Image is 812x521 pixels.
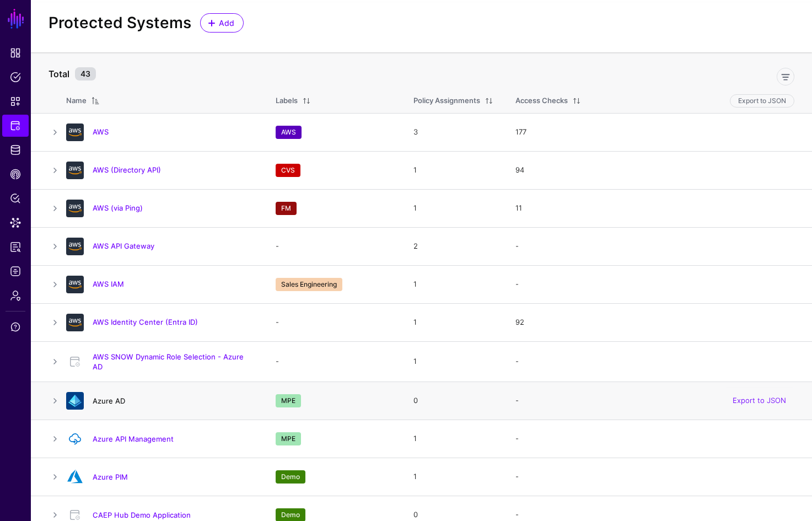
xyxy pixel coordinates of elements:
[66,468,84,486] img: svg+xml;base64,PD94bWwgdmVyc2lvbj0iMS4wIiBlbmNvZGluZz0iVVRGLTgiPz4KPCEtLSBVcGxvYWRlZCB0bzogU1ZHIF...
[93,318,198,326] a: AWS Identity Center (Entra ID)
[2,139,29,161] a: Identity Data Fabric
[402,382,504,420] td: 0
[276,394,301,407] span: MPE
[10,47,21,58] span: Dashboard
[49,14,191,33] h2: Protected Systems
[66,238,84,255] img: svg+xml;base64,PHN2ZyB3aWR0aD0iNjQiIGhlaWdodD0iNjQiIHZpZXdCb3g9IjAgMCA2NCA2NCIgZmlsbD0ibm9uZSIgeG...
[730,94,794,108] button: Export to JSON
[93,165,161,174] a: AWS (Directory API)
[10,96,21,107] span: Snippets
[276,470,305,484] span: Demo
[93,434,174,443] a: Azure API Management
[2,42,29,64] a: Dashboard
[2,187,29,210] a: Policy Lens
[93,280,124,288] a: AWS IAM
[515,203,794,214] div: 11
[402,113,504,151] td: 3
[7,7,25,31] a: SGNL
[515,95,568,106] div: Access Checks
[515,127,794,138] div: 177
[515,279,794,290] div: -
[10,169,21,180] span: CAEP Hub
[200,13,244,33] a: Add
[402,458,504,496] td: 1
[2,115,29,137] a: Protected Systems
[66,430,84,448] img: svg+xml;base64,PHN2ZyB3aWR0aD0iNjQiIGhlaWdodD0iNjQiIHZpZXdCb3g9IjAgMCA2NCA2NCIgZmlsbD0ibm9uZSIgeG...
[218,17,236,29] span: Add
[276,432,301,445] span: MPE
[515,471,794,482] div: -
[10,72,21,83] span: Policies
[93,352,244,371] a: AWS SNOW Dynamic Role Selection - Azure AD
[402,227,504,265] td: 2
[276,164,300,177] span: CVS
[515,433,794,444] div: -
[10,217,21,228] span: Data Lens
[2,260,29,282] a: Logs
[93,127,109,136] a: AWS
[276,278,342,291] span: Sales Engineering
[515,509,794,520] div: -
[10,241,21,253] span: Reports
[733,396,786,405] a: Export to JSON
[93,511,191,519] a: CAEP Hub Demo Application
[402,303,504,341] td: 1
[66,392,84,410] img: svg+xml;base64,PHN2ZyB3aWR0aD0iNjQiIGhlaWdodD0iNjQiIHZpZXdCb3g9IjAgMCA2NCA2NCIgZmlsbD0ibm9uZSIgeG...
[2,212,29,234] a: Data Lens
[2,66,29,88] a: Policies
[276,202,297,215] span: FM
[10,321,21,332] span: Support
[2,284,29,307] a: Admin
[10,193,21,204] span: Policy Lens
[66,123,84,141] img: svg+xml;base64,PHN2ZyB3aWR0aD0iNjQiIGhlaWdodD0iNjQiIHZpZXdCb3g9IjAgMCA2NCA2NCIgZmlsbD0ibm9uZSIgeG...
[515,241,794,252] div: -
[66,276,84,293] img: svg+xml;base64,PHN2ZyB3aWR0aD0iNjQiIGhlaWdodD0iNjQiIHZpZXdCb3g9IjAgMCA2NCA2NCIgZmlsbD0ibm9uZSIgeG...
[515,317,794,328] div: 92
[93,241,154,250] a: AWS API Gateway
[75,67,96,80] small: 43
[66,200,84,217] img: svg+xml;base64,PHN2ZyB3aWR0aD0iNjQiIGhlaWdodD0iNjQiIHZpZXdCb3g9IjAgMCA2NCA2NCIgZmlsbD0ibm9uZSIgeG...
[402,151,504,189] td: 1
[265,341,402,382] td: -
[402,341,504,382] td: 1
[10,120,21,131] span: Protected Systems
[276,95,298,106] div: Labels
[66,95,87,106] div: Name
[66,314,84,331] img: svg+xml;base64,PHN2ZyB3aWR0aD0iNjQiIGhlaWdodD0iNjQiIHZpZXdCb3g9IjAgMCA2NCA2NCIgZmlsbD0ibm9uZSIgeG...
[2,236,29,258] a: Reports
[66,162,84,179] img: svg+xml;base64,PHN2ZyB3aWR0aD0iNjQiIGhlaWdodD0iNjQiIHZpZXdCb3g9IjAgMCA2NCA2NCIgZmlsbD0ibm9uZSIgeG...
[402,420,504,458] td: 1
[2,90,29,112] a: Snippets
[10,290,21,301] span: Admin
[515,395,794,406] div: -
[515,356,794,367] div: -
[10,266,21,277] span: Logs
[2,163,29,185] a: CAEP Hub
[10,144,21,155] span: Identity Data Fabric
[93,203,143,212] a: AWS (via Ping)
[413,95,480,106] div: Policy Assignments
[402,265,504,303] td: 1
[93,396,125,405] a: Azure AD
[402,189,504,227] td: 1
[49,68,69,79] strong: Total
[276,126,302,139] span: AWS
[265,303,402,341] td: -
[93,472,128,481] a: Azure PIM
[265,227,402,265] td: -
[515,165,794,176] div: 94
